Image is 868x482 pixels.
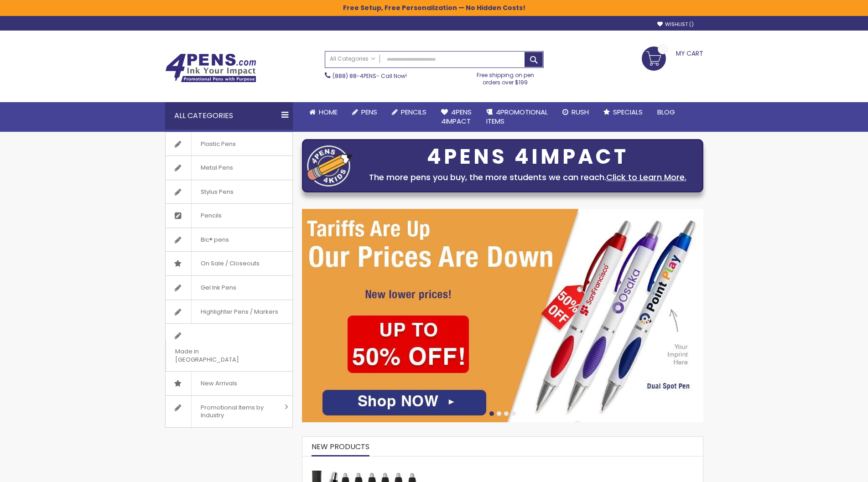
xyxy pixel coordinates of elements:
[357,147,698,166] div: 4PENS 4IMPACT
[166,228,292,252] a: Bic® pens
[191,180,243,204] span: Stylus Pens
[385,102,434,122] a: Pencils
[613,107,643,117] span: Specials
[441,107,472,126] span: 4Pens 4impact
[572,107,589,117] span: Rush
[166,180,292,204] a: Stylus Pens
[191,276,245,300] span: Gel Ink Pens
[191,396,281,427] span: Promotional Items by Industry
[191,204,231,228] span: Pencils
[166,324,292,371] a: Made in [GEOGRAPHIC_DATA]
[191,300,287,324] span: Highlighter Pens / Markers
[345,102,385,122] a: Pens
[467,68,544,86] div: Free shipping on pen orders over $199
[333,72,376,80] a: (888) 88-4PENS
[166,276,292,300] a: Gel Ink Pens
[330,55,375,62] span: All Categories
[606,171,686,183] a: Click to Learn More.
[325,52,380,67] a: All Categories
[357,171,698,184] div: The more pens you buy, the more students we can reach.
[657,107,675,117] span: Blog
[440,461,581,468] a: Custom Soft Touch Metal Pen - Stylus Top
[302,102,345,122] a: Home
[302,209,703,422] img: /cheap-promotional-products.html
[302,461,431,468] a: The Barton Custom Pens Special Offer
[166,340,270,371] span: Made in [GEOGRAPHIC_DATA]
[166,300,292,324] a: Highlighter Pens / Markers
[166,132,292,156] a: Plastic Pens
[479,102,555,132] a: 4PROMOTIONALITEMS
[434,102,479,132] a: 4Pens4impact
[166,372,292,395] a: New Arrivals
[401,107,426,117] span: Pencils
[312,441,369,452] span: New Products
[307,145,353,187] img: four_pen_logo.png
[333,72,407,80] span: - Call Now!
[191,372,246,395] span: New Arrivals
[486,107,548,126] span: 4PROMOTIONAL ITEMS
[191,228,238,252] span: Bic® pens
[165,53,256,83] img: 4Pens Custom Pens and Promotional Products
[165,102,293,130] div: All Categories
[191,156,242,180] span: Metal Pens
[657,21,694,28] a: Wishlist
[596,102,650,122] a: Specials
[166,156,292,180] a: Metal Pens
[650,102,682,122] a: Blog
[191,132,245,156] span: Plastic Pens
[191,252,269,275] span: On Sale / Closeouts
[166,252,292,275] a: On Sale / Closeouts
[555,102,596,122] a: Rush
[166,204,292,228] a: Pencils
[166,396,292,427] a: Promotional Items by Industry
[361,107,377,117] span: Pens
[319,107,338,117] span: Home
